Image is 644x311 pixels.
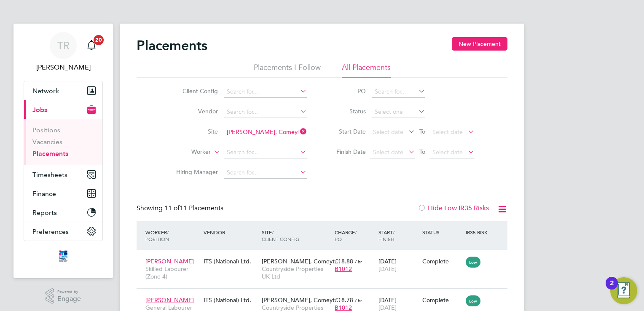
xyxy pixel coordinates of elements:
[422,296,462,304] div: Complete
[57,295,81,303] span: Engage
[201,253,260,269] div: ITS (National) Ltd.
[201,225,260,240] div: Vendor
[376,253,420,277] div: [DATE]
[143,253,507,260] a: [PERSON_NAME]Skilled Labourer (Zone 4)ITS (National) Ltd.[PERSON_NAME], Comeyt…Countryside Proper...
[32,209,57,217] span: Reports
[143,225,201,247] div: Worker
[224,86,307,98] input: Search for...
[57,40,70,51] span: TR
[24,62,103,72] span: Tanya Rowse
[13,24,113,278] nav: Main navigation
[464,225,493,240] div: IR35 Risk
[224,167,307,179] input: Search for...
[32,87,59,95] span: Network
[224,126,307,138] input: Search for...
[137,37,207,54] h2: Placements
[432,148,463,156] span: Select date
[262,296,341,304] span: [PERSON_NAME], Comeyt…
[224,106,307,118] input: Search for...
[145,229,169,242] span: / Position
[137,204,225,213] div: Showing
[32,190,56,198] span: Finance
[373,148,403,156] span: Select date
[417,146,428,157] span: To
[169,107,218,115] label: Vendor
[262,265,330,280] span: Countryside Properties UK Ltd
[262,229,299,242] span: / Client Config
[260,225,333,247] div: Site
[378,229,394,242] span: / Finish
[24,81,102,100] button: Network
[376,225,420,247] div: Start
[164,204,180,212] span: 11 of
[32,138,62,146] a: Vacancies
[24,203,102,222] button: Reports
[24,249,103,263] a: Go to home page
[328,128,366,135] label: Start Date
[372,106,425,118] input: Select one
[335,229,357,242] span: / PO
[335,265,352,273] span: B1012
[372,86,425,98] input: Search for...
[169,87,218,95] label: Client Config
[432,128,463,136] span: Select date
[164,204,223,212] span: 11 Placements
[169,168,218,176] label: Hiring Manager
[162,148,211,156] label: Worker
[420,225,464,240] div: Status
[452,37,507,51] button: New Placement
[610,283,614,294] div: 2
[417,126,428,137] span: To
[328,107,366,115] label: Status
[610,277,637,304] button: Open Resource Center, 2 new notifications
[466,257,480,268] span: Low
[355,258,362,265] span: / hr
[373,128,403,136] span: Select date
[335,257,353,265] span: £18.88
[24,100,102,119] button: Jobs
[32,171,67,179] span: Timesheets
[254,62,321,78] li: Placements I Follow
[24,32,103,72] a: TR[PERSON_NAME]
[335,296,353,304] span: £18.78
[24,165,102,184] button: Timesheets
[418,204,489,212] label: Hide Low IR35 Risks
[466,295,480,306] span: Low
[145,257,194,265] span: [PERSON_NAME]
[328,148,366,155] label: Finish Date
[333,225,376,247] div: Charge
[143,292,507,299] a: [PERSON_NAME]General Labourer (Zone 4)ITS (National) Ltd.[PERSON_NAME], Comeyt…Countryside Proper...
[83,32,100,59] a: 20
[32,126,60,134] a: Positions
[145,265,199,280] span: Skilled Labourer (Zone 4)
[24,119,102,165] div: Jobs
[355,297,362,303] span: / hr
[32,106,47,114] span: Jobs
[24,222,102,241] button: Preferences
[201,292,260,308] div: ITS (National) Ltd.
[342,62,391,78] li: All Placements
[32,228,69,236] span: Preferences
[94,35,104,45] span: 20
[57,288,81,295] span: Powered by
[145,296,194,304] span: [PERSON_NAME]
[32,150,68,158] a: Placements
[224,147,307,158] input: Search for...
[422,257,462,265] div: Complete
[57,249,69,263] img: itsconstruction-logo-retina.png
[169,128,218,135] label: Site
[46,288,81,304] a: Powered byEngage
[328,87,366,95] label: PO
[24,184,102,203] button: Finance
[378,265,397,273] span: [DATE]
[262,257,341,265] span: [PERSON_NAME], Comeyt…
